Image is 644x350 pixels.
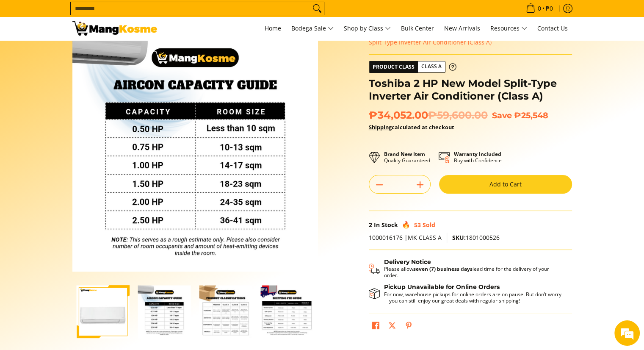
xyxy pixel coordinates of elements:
[410,178,430,192] button: Add
[374,221,398,229] span: In Stock
[537,24,568,32] span: Contact Us
[413,265,473,272] strong: seven (7) business days
[544,6,554,11] span: ₱0
[536,6,542,11] span: 0
[384,150,425,158] strong: Brand New Item
[452,233,466,242] span: SKU:
[344,23,391,34] span: Shop by Class
[369,123,454,131] strong: calculated at checkout
[397,17,438,40] a: Bulk Center
[439,175,572,194] button: Add to Cart
[533,17,572,40] a: Contact Us
[384,291,564,304] p: For now, warehouse pickups for online orders are on pause. But don’t worry—you can still enjoy ou...
[444,24,480,32] span: New Arrivals
[261,285,314,338] img: mang-kosme-shipping-fee-guide-infographic
[369,258,564,279] button: Shipping & Delivery
[423,221,435,229] span: Sold
[452,233,500,242] span: 1801000526
[4,231,161,261] textarea: Type your message and click 'Submit'
[72,21,157,36] img: Toshiba Split-Type Inverter Hi-Wall 2HP Aircon (Class A) l Mang Kosme
[340,17,395,40] a: Shop by Class
[492,110,512,120] span: Save
[428,109,488,122] del: ₱59,600.00
[403,319,415,334] a: Pin on Pinterest
[454,150,501,158] strong: Warranty Included
[514,110,548,120] span: ₱25,548
[44,47,142,58] div: Leave a message
[369,233,442,242] span: 1000016176 |MK CLASS A
[523,4,556,13] span: •
[454,151,502,164] p: Buy with Confidence
[287,17,338,40] a: Bodega Sale
[370,319,381,334] a: Share on Facebook
[369,123,392,131] a: Shipping
[490,23,527,34] span: Resources
[199,285,252,338] img: Toshiba 2 HP New Model Split-Type Inverter Air Conditioner (Class A)-3
[139,4,159,25] div: Minimize live chat window
[369,27,560,46] span: Toshiba 2 HP New Model Split-Type Inverter Air Conditioner (Class A)
[138,285,191,338] img: Toshiba 2 HP New Model Split-Type Inverter Air Conditioner (Class A)-2
[369,61,418,72] span: Product Class
[310,2,324,15] button: Search
[369,109,488,122] span: ₱34,052.00
[369,61,456,73] a: Product Class Class A
[418,61,445,72] span: Class A
[384,258,431,266] strong: Delivery Notice
[291,23,334,34] span: Bodega Sale
[401,24,434,32] span: Bulk Center
[440,17,484,40] a: New Arrivals
[72,26,318,272] img: Toshiba 2 HP New Model Split-Type Inverter Air Conditioner (Class A)
[265,24,281,32] span: Home
[166,17,572,40] nav: Main Menu
[384,266,564,278] p: Please allow lead time for the delivery of your order.
[384,151,430,164] p: Quality Guaranteed
[77,285,130,338] img: Toshiba 2 HP New Model Split-Type Inverter Air Conditioner (Class A)-1
[384,283,500,291] strong: Pickup Unavailable for Online Orders
[386,319,398,334] a: Post on X
[414,221,421,229] span: 53
[486,17,531,40] a: Resources
[124,261,154,272] em: Submit
[260,17,285,40] a: Home
[369,178,390,192] button: Subtract
[369,221,372,229] span: 2
[18,107,148,192] span: We are offline. Please leave us a message.
[369,77,572,103] h1: Toshiba 2 HP New Model Split-Type Inverter Air Conditioner (Class A)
